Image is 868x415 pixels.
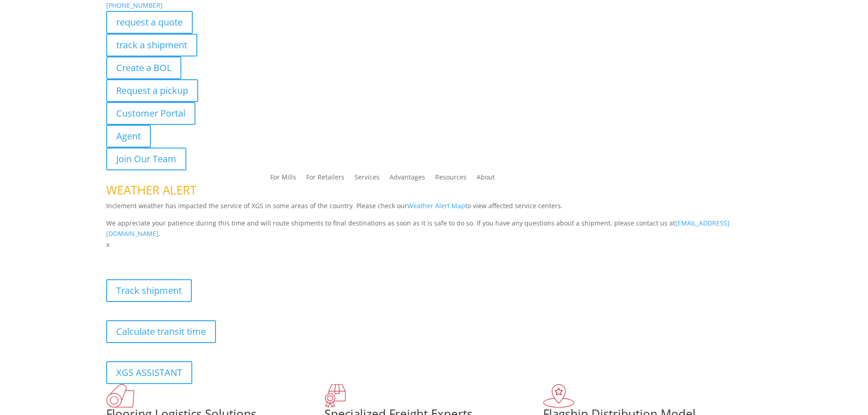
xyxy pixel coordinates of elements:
a: Create a BOL [106,56,181,79]
a: Services [354,174,380,184]
p: We appreciate your patience during this time and will route shipments to final destinations as so... [106,218,762,240]
a: Track shipment [106,279,192,302]
a: Resources [435,174,467,184]
p: x [106,239,762,250]
a: For Mills [270,174,296,184]
a: Advantages [390,174,425,184]
img: xgs-icon-flagship-distribution-model-red [543,384,575,408]
b: Visibility, transparency, and control for your entire supply chain. [106,251,309,260]
a: [PHONE_NUMBER] [106,1,163,10]
a: track a shipment [106,34,197,56]
a: Weather Alert Map [407,201,465,210]
a: Agent [106,125,151,148]
img: xgs-icon-total-supply-chain-intelligence-red [106,384,134,408]
img: xgs-icon-focused-on-flooring-red [324,384,346,408]
a: Calculate transit time [106,320,216,343]
p: Inclement weather has impacted the service of XGS in some areas of the country. Please check our ... [106,200,762,218]
a: Join Our Team [106,148,186,170]
a: For Retailers [306,174,344,184]
a: About [477,174,495,184]
a: Request a pickup [106,79,198,102]
a: request a quote [106,11,193,34]
a: XGS ASSISTANT [106,361,192,384]
a: Customer Portal [106,102,195,125]
span: WEATHER ALERT [106,182,196,198]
